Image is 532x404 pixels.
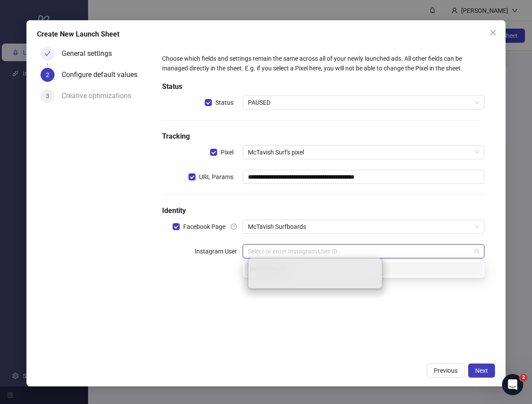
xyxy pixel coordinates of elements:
iframe: Intercom live chat [502,374,523,395]
span: Previous [434,367,458,374]
span: Next [475,367,488,374]
label: Instagram User [195,244,243,258]
span: URL Params [196,172,237,182]
span: check [44,51,51,57]
button: Previous [427,364,465,378]
h5: Identity [162,206,484,216]
div: Create New Launch Sheet [37,29,495,40]
button: Next [468,364,495,378]
span: McTavish Surf's pixel [248,146,479,159]
div: Creative optimizations [62,89,138,103]
div: General settings [62,47,119,61]
div: mctavishsurf [244,262,483,276]
span: 2 [520,374,527,381]
div: Choose which fields and settings remain the same across all of your newly launched ads. All other... [162,54,484,73]
span: Pixel [217,147,237,157]
span: 3 [46,92,49,99]
h5: Tracking [162,131,484,142]
div: Configure default values [62,68,144,82]
span: close [490,29,497,36]
span: McTavish Surfboards [248,220,479,233]
span: question-circle [231,224,237,230]
span: 2 [46,71,49,78]
h5: Status [162,81,484,92]
span: Facebook Page [180,222,229,231]
button: Close [486,26,500,40]
span: PAUSED [248,96,479,109]
span: Status [212,98,237,107]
